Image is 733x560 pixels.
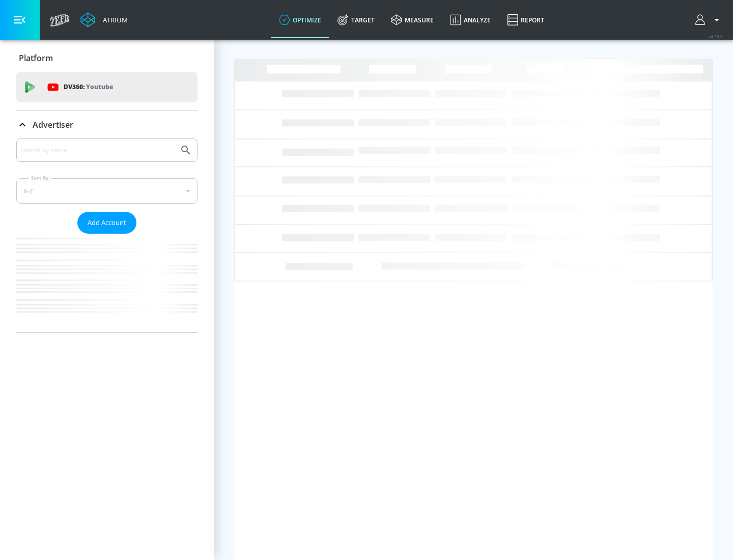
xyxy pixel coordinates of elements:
a: Report [499,2,552,38]
button: Add Account [77,212,136,234]
a: measure [383,2,442,38]
div: DV360: Youtube [16,72,198,102]
div: Advertiser [16,110,198,139]
input: Search by name [20,144,175,157]
a: Analyze [442,2,499,38]
a: optimize [271,2,329,38]
p: Platform [19,52,53,64]
span: Add Account [88,217,126,229]
div: Atrium [99,15,128,24]
p: Advertiser [33,119,73,130]
nav: list of Advertiser [16,234,198,332]
div: Advertiser [16,138,198,332]
div: Platform [16,44,198,72]
p: DV360: [64,81,113,93]
span: v 4.28.0 [709,34,723,39]
a: Atrium [80,12,128,27]
div: A-Z [16,178,198,204]
a: Target [329,2,383,38]
p: Youtube [86,81,113,92]
label: Sort By [29,175,51,181]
